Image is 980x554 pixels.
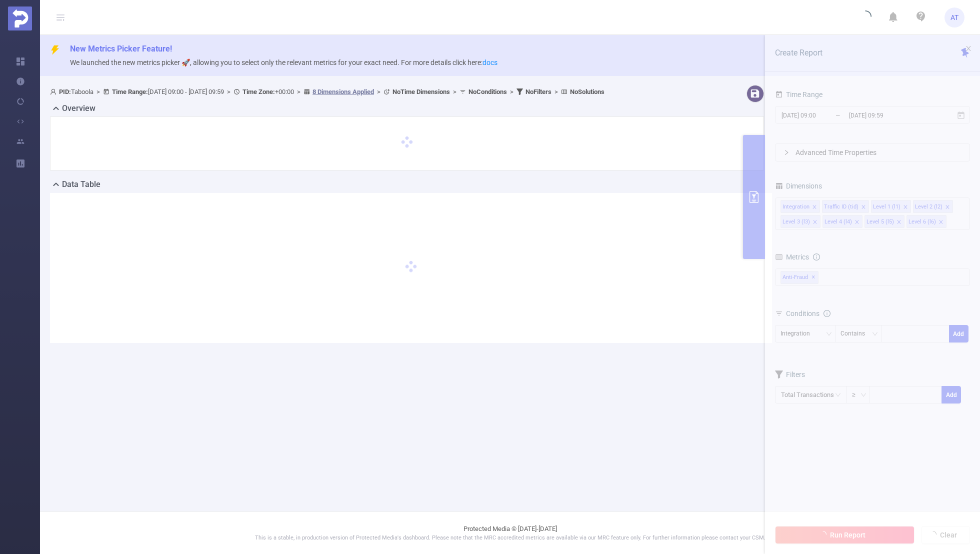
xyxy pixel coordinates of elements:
b: PID: [59,88,71,95]
span: > [294,88,303,95]
h2: Overview [62,102,95,114]
span: > [93,88,103,95]
span: > [450,88,459,95]
u: 8 Dimensions Applied [312,88,374,95]
b: Time Zone: [242,88,275,95]
span: > [374,88,383,95]
b: No Filters [525,88,551,95]
b: No Conditions [468,88,507,95]
span: New Metrics Picker Feature! [70,44,172,53]
i: icon: user [50,88,59,95]
img: Protected Media [8,6,32,30]
span: > [224,88,233,95]
b: No Time Dimensions [392,88,450,95]
i: icon: thunderbolt [50,45,60,55]
p: This is a stable, in production version of Protected Media's dashboard. Please note that the MRC ... [65,534,955,542]
span: > [551,88,561,95]
a: docs [482,58,497,66]
b: Time Range: [112,88,148,95]
span: We launched the new metrics picker 🚀, allowing you to select only the relevant metrics for your e... [70,58,497,66]
h2: Data Table [62,178,100,190]
i: icon: close [965,45,972,52]
i: icon: loading [859,10,871,24]
span: AT [950,7,958,27]
span: Taboola [DATE] 09:00 - [DATE] 09:59 +00:00 [50,88,604,95]
b: No Solutions [570,88,604,95]
footer: Protected Media © [DATE]-[DATE] [40,511,980,554]
button: icon: close [965,43,972,54]
span: > [507,88,516,95]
